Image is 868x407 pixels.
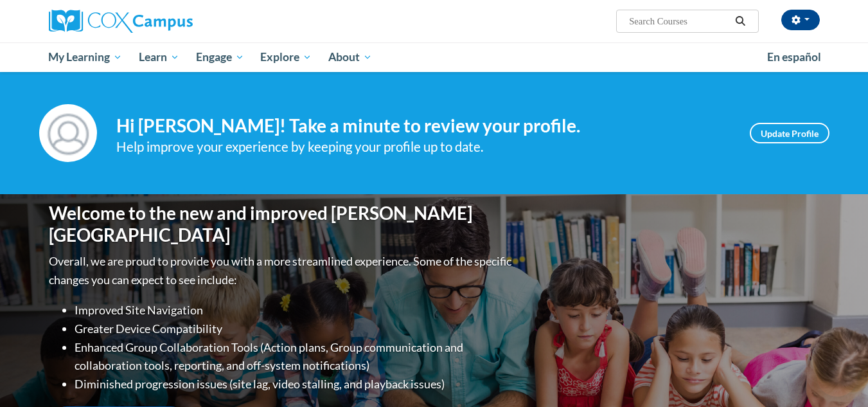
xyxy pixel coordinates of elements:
a: Learn [130,42,188,72]
a: En español [759,44,829,71]
li: Enhanced Group Collaboration Tools (Action plans, Group communication and collaboration tools, re... [75,338,515,375]
div: Help improve your experience by keeping your profile up to date. [116,136,731,158]
li: Improved Site Navigation [75,301,515,320]
img: Cox Campus [49,10,193,33]
a: Update Profile [750,123,829,143]
li: Greater Device Compatibility [75,320,515,338]
button: Account Settings [781,10,820,30]
iframe: Button to launch messaging window [817,356,858,397]
span: About [328,50,372,65]
img: Profile Image [39,104,97,162]
button: Search [731,14,750,29]
a: Engage [188,42,252,72]
li: Diminished progression issues (site lag, video stalling, and playback issues) [75,375,515,393]
div: Main menu [30,42,839,72]
span: En español [767,50,821,64]
a: About [320,42,380,72]
h1: Welcome to the new and improved [PERSON_NAME][GEOGRAPHIC_DATA] [49,203,515,246]
input: Search Courses [628,14,731,29]
h4: Hi [PERSON_NAME]! Take a minute to review your profile. [116,115,731,137]
p: Overall, we are proud to provide you with a more streamlined experience. Some of the specific cha... [49,252,515,289]
span: My Learning [48,50,122,65]
span: Engage [196,50,244,65]
span: Explore [260,50,312,65]
a: My Learning [40,42,131,72]
span: Learn [139,50,179,65]
a: Explore [252,42,320,72]
a: Cox Campus [49,10,293,33]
